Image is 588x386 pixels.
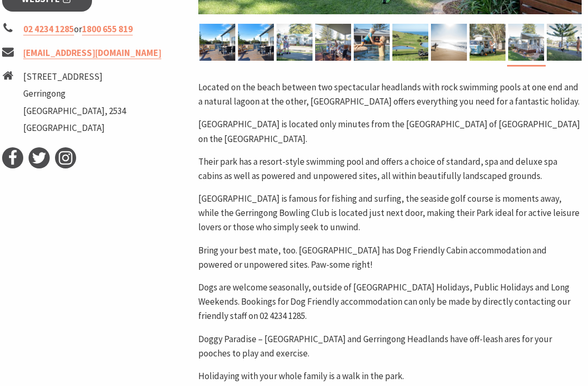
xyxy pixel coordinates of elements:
[198,332,582,361] p: Doggy Paradise – [GEOGRAPHIC_DATA] and Gerringong Headlands have off-leash ares for your pooches ...
[470,24,506,61] img: Werri Beach Holiday Park, Gerringong
[23,70,126,84] li: [STREET_ADDRESS]
[23,104,126,118] li: [GEOGRAPHIC_DATA], 2534
[23,47,161,59] a: [EMAIL_ADDRESS][DOMAIN_NAME]
[198,117,582,146] p: [GEOGRAPHIC_DATA] is located only minutes from the [GEOGRAPHIC_DATA] of [GEOGRAPHIC_DATA] on the ...
[23,121,126,135] li: [GEOGRAPHIC_DATA]
[547,24,583,61] img: Werri Beach Holiday Park - Dog Friendly
[2,22,190,36] li: or
[431,24,467,61] img: Surfing Spot, Werri Beach Holiday Park
[198,80,582,109] p: Located on the beach between two spectacular headlands with rock swimming pools at one end and a ...
[277,24,313,61] img: Werri Beach Holiday Park, Gerringong
[23,23,74,35] a: 02 4234 1285
[315,24,351,61] img: Private Balcony - Holiday Cabin Werri Beach Holiday Park
[354,24,390,61] img: Swimming Pool - Werri Beach Holiday Park
[199,24,235,61] img: Cabin deck at Werri Beach Holiday Park
[198,369,582,383] p: Holidaying with your whole family is a walk in the park.
[392,24,428,61] img: Werri Beach Holiday Park
[198,280,582,324] p: Dogs are welcome seasonally, outside of [GEOGRAPHIC_DATA] Holidays, Public Holidays and Long Week...
[82,23,133,35] a: 1800 655 819
[238,24,274,61] img: Cabin deck at Werri Beach Holiday Park
[508,24,544,61] img: Werri Beach Holiday Park, Dog Friendly
[198,243,582,272] p: Bring your best mate, too. [GEOGRAPHIC_DATA] has Dog Friendly Cabin accommodation and powered or ...
[198,155,582,183] p: Their park has a resort-style swimming pool and offers a choice of standard, spa and deluxe spa c...
[198,192,582,235] p: [GEOGRAPHIC_DATA] is famous for fishing and surfing, the seaside golf course is moments away, whi...
[23,87,126,101] li: Gerringong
